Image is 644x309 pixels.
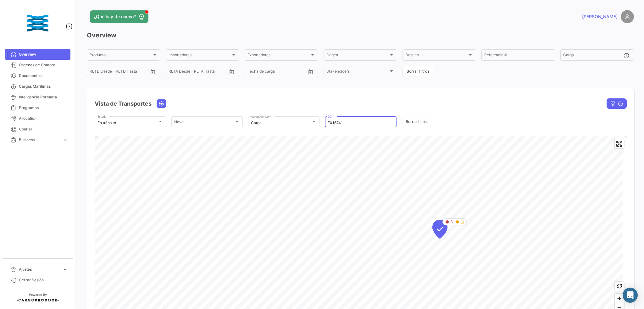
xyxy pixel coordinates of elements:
input: Hasta [105,70,133,74]
img: customer_38.png [22,8,53,39]
button: Borrar filtros [402,117,432,127]
span: Producto [90,54,152,58]
span: Inteligencia Portuaria [19,94,68,100]
span: Ajustes [19,267,60,272]
span: ¿Qué hay de nuevo? [94,14,136,20]
span: Órdenes de Compra [19,62,68,68]
span: Importadores [169,54,231,58]
span: Programas [19,105,68,111]
a: Inteligencia Portuaria [5,92,70,102]
a: Courier [5,124,70,135]
a: Documentos [5,70,70,81]
span: Cargas Marítimas [19,84,68,89]
button: Borrar filtros [402,66,433,76]
span: expand_more [62,267,68,272]
button: Enter fullscreen [615,139,624,148]
div: Abrir Intercom Messenger [623,288,638,303]
span: Exportadores [247,54,310,58]
span: Stakeholders [326,70,389,74]
span: Overview [19,52,68,57]
span: Allocation [19,116,68,121]
mat-select-trigger: En tránsito [97,120,116,125]
a: Programas [5,102,70,113]
input: Hasta [263,70,291,74]
span: Destino [405,54,468,58]
span: [PERSON_NAME] [582,14,618,20]
a: Overview [5,49,70,60]
a: Cargas Marítimas [5,81,70,92]
a: Allocation [5,113,70,124]
img: placeholder-user.png [621,10,634,23]
span: 3 [450,219,453,225]
input: Desde [247,70,259,74]
input: Hasta [184,70,212,74]
input: Desde [169,70,180,74]
input: Desde [90,70,101,74]
span: Business [19,137,60,143]
span: Cerrar Sesión [19,277,68,283]
mat-select-trigger: Carga [251,120,262,125]
button: Open calendar [306,67,315,76]
h4: Vista de Transportes [95,99,152,108]
h3: Overview [87,31,634,40]
a: Órdenes de Compra [5,60,70,70]
span: Nave [174,121,234,125]
button: ¿Qué hay de nuevo? [90,10,148,23]
button: Ocean [157,100,166,108]
span: expand_more [62,137,68,143]
span: Courier [19,126,68,132]
button: Zoom in [615,294,624,303]
button: Open calendar [148,67,158,76]
span: Origen [326,54,389,58]
span: Documentos [19,73,68,79]
div: Map marker [432,220,447,239]
button: Open calendar [227,67,236,76]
